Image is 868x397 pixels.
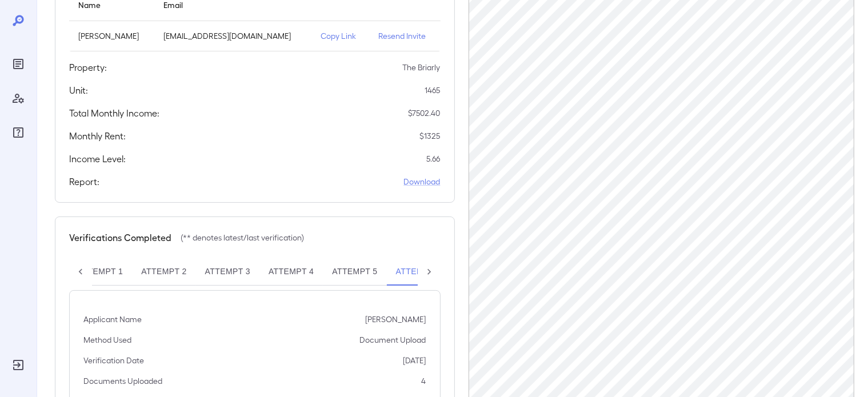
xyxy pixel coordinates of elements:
button: Attempt 1 [69,258,132,286]
h5: Total Monthly Income: [69,106,159,120]
p: [PERSON_NAME] [366,314,426,325]
button: Attempt 2 [132,258,195,286]
p: [DATE] [403,355,426,366]
p: Document Upload [360,334,426,346]
p: 5.66 [427,153,441,165]
a: Download [404,176,441,187]
div: FAQ [9,123,27,142]
p: (** denotes latest/last verification) [181,232,304,243]
p: Method Used [83,334,131,346]
button: Attempt 6** [387,258,457,286]
h5: Property: [69,61,107,74]
button: Attempt 5 [323,258,386,286]
h5: Verifications Completed [69,231,171,244]
p: Copy Link [321,30,360,42]
p: Verification Date [83,355,144,366]
p: $ 7502.40 [409,107,441,119]
div: Manage Users [9,89,27,107]
h5: Income Level: [69,152,126,166]
div: Reports [9,55,27,73]
p: 1465 [425,85,441,96]
button: Attempt 3 [196,258,259,286]
p: $ 1325 [420,130,441,142]
p: [EMAIL_ADDRESS][DOMAIN_NAME] [163,30,302,42]
p: 4 [422,375,426,387]
p: Applicant Name [83,314,142,325]
h5: Report: [69,175,99,189]
p: Documents Uploaded [83,375,162,387]
div: Log Out [9,356,27,374]
button: Attempt 4 [259,258,323,286]
p: [PERSON_NAME] [78,30,145,42]
h5: Monthly Rent: [69,129,126,143]
p: Resend Invite [378,30,431,42]
p: The Briarly [403,62,441,73]
h5: Unit: [69,83,88,97]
